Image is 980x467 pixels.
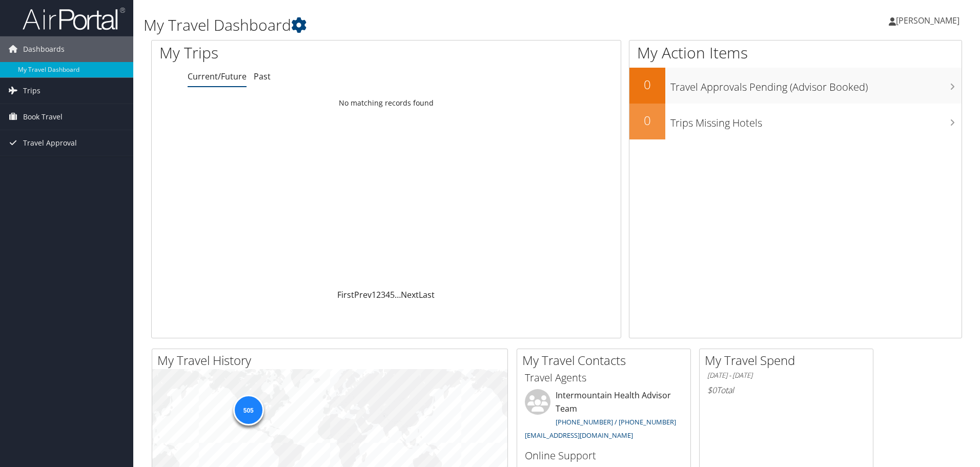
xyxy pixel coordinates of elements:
[233,395,263,425] div: 505
[337,289,354,300] a: First
[707,384,717,396] span: $0
[157,352,507,369] h2: My Travel History
[401,289,419,300] a: Next
[385,289,390,300] a: 4
[520,389,688,444] li: Intermountain Health Advisor Team
[670,111,962,130] h3: Trips Missing Hotels
[889,5,970,36] a: [PERSON_NAME]
[372,289,376,300] a: 1
[254,71,271,82] a: Past
[525,431,633,440] a: [EMAIL_ADDRESS][DOMAIN_NAME]
[707,384,865,396] h6: Total
[525,371,683,385] h3: Travel Agents
[381,289,385,300] a: 3
[525,449,683,463] h3: Online Support
[395,289,401,300] span: …
[670,75,962,94] h3: Travel Approvals Pending (Advisor Booked)
[188,71,247,82] a: Current/Future
[896,15,959,26] span: [PERSON_NAME]
[629,42,962,64] h1: My Action Items
[376,289,381,300] a: 2
[23,36,65,62] span: Dashboards
[23,130,77,156] span: Travel Approval
[159,42,418,64] h1: My Trips
[419,289,435,300] a: Last
[556,417,676,427] a: [PHONE_NUMBER] / [PHONE_NUMBER]
[23,7,125,31] img: airportal-logo.png
[152,94,621,112] td: No matching records found
[390,289,395,300] a: 5
[707,371,865,380] h6: [DATE] - [DATE]
[629,76,665,93] h2: 0
[705,352,873,369] h2: My Travel Spend
[144,14,695,36] h1: My Travel Dashboard
[23,78,40,104] span: Trips
[522,352,690,369] h2: My Travel Contacts
[354,289,372,300] a: Prev
[629,112,665,129] h2: 0
[23,104,63,130] span: Book Travel
[629,104,962,139] a: 0Trips Missing Hotels
[629,68,962,104] a: 0Travel Approvals Pending (Advisor Booked)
